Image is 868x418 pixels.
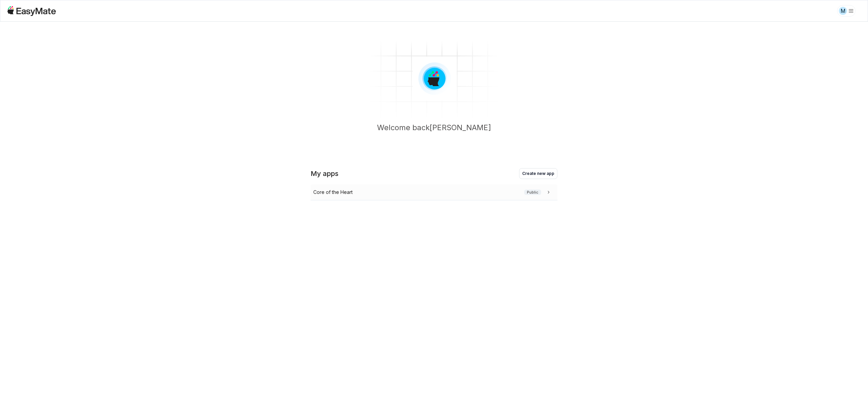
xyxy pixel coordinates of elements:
p: Core of the Heart [313,188,353,196]
span: Public [524,190,541,195]
button: Create new app [519,168,557,179]
p: Welcome back [PERSON_NAME] [377,122,491,144]
a: Core of the HeartPublic [311,184,557,200]
div: M [839,7,847,15]
h2: My apps [311,169,338,178]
